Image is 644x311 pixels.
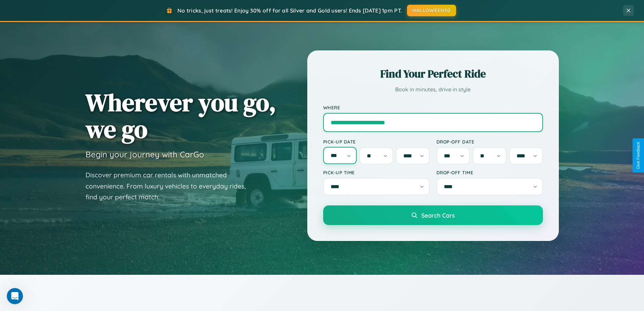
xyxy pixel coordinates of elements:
[323,139,430,145] label: Pick-up Date
[7,288,23,304] iframe: Intercom live chat
[421,212,455,219] span: Search Cars
[86,170,255,203] p: Discover premium car rentals with unmatched convenience. From luxury vehicles to everyday rides, ...
[323,170,430,175] label: Pick-up Time
[323,205,543,225] button: Search Cars
[323,85,543,94] p: Book in minutes, drive in style
[436,170,543,175] label: Drop-off Time
[86,149,204,159] h3: Begin your journey with CarGo
[177,7,402,14] span: No tricks, just treats! Enjoy 30% off for all Silver and Gold users! Ends [DATE] 1pm PT.
[323,66,543,81] h2: Find Your Perfect Ride
[323,105,543,110] label: Where
[636,142,641,169] div: Give Feedback
[86,89,276,142] h1: Wherever you go, we go
[407,5,456,16] button: HALLOWEEN30
[436,139,543,145] label: Drop-off Date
